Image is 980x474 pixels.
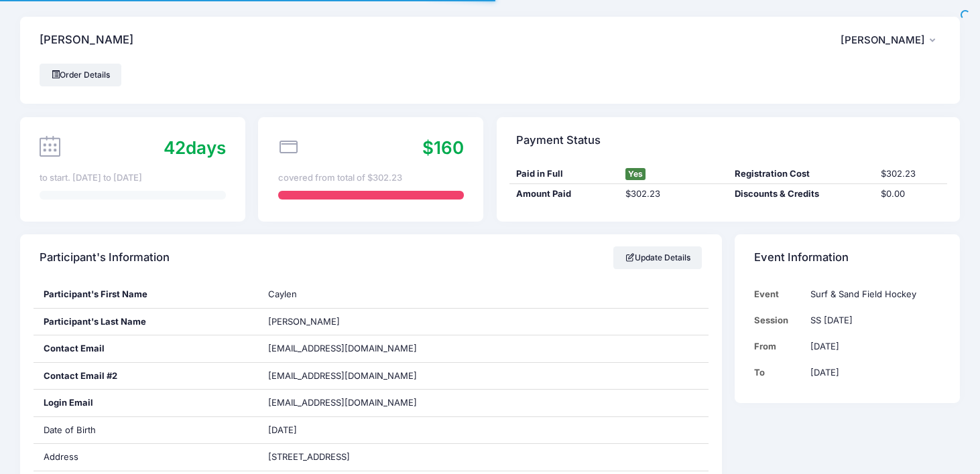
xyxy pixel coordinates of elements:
span: [EMAIL_ADDRESS][DOMAIN_NAME] [268,396,436,410]
h4: Event Information [754,239,849,277]
td: From [754,333,804,360]
h4: [PERSON_NAME] [40,21,133,60]
div: Login Email [34,390,259,416]
button: [PERSON_NAME] [841,25,940,56]
div: Contact Email #2 [34,363,259,390]
div: Paid in Full [509,167,619,181]
span: [EMAIL_ADDRESS][DOMAIN_NAME] [268,370,436,383]
span: [DATE] [268,424,297,435]
td: Event [754,281,804,307]
div: $302.23 [619,187,728,201]
div: to start. [DATE] to [DATE] [40,171,225,185]
span: 42 [164,137,186,158]
span: Caylen [268,289,297,299]
a: Update Details [613,246,702,269]
td: [DATE] [804,360,940,386]
div: Participant's First Name [34,281,259,308]
span: [STREET_ADDRESS] [268,451,350,462]
a: Order Details [40,64,121,86]
div: $302.23 [874,167,947,181]
span: Yes [625,168,646,180]
td: Session [754,307,804,333]
div: Contact Email [34,335,259,362]
span: $160 [422,137,464,158]
span: [EMAIL_ADDRESS][DOMAIN_NAME] [268,343,417,353]
div: covered from total of $302.23 [278,171,464,185]
div: $0.00 [874,187,947,201]
td: SS [DATE] [804,307,940,333]
h4: Payment Status [516,121,601,159]
span: [PERSON_NAME] [268,316,340,327]
div: Participant's Last Name [34,309,259,335]
td: To [754,360,804,386]
div: Address [34,444,259,471]
div: Discounts & Credits [728,187,873,201]
div: days [164,135,226,161]
span: [PERSON_NAME] [841,34,925,46]
td: Surf & Sand Field Hockey [804,281,940,307]
div: Amount Paid [509,187,619,201]
h4: Participant's Information [40,239,170,277]
div: Registration Cost [728,167,873,181]
td: [DATE] [804,333,940,360]
div: Date of Birth [34,417,259,444]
